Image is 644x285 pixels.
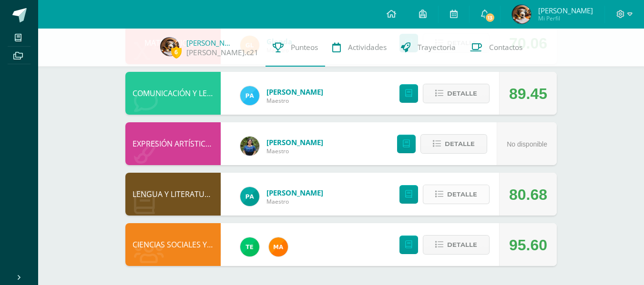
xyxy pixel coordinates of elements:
span: Maestro [266,97,323,105]
img: 4d02e55cc8043f0aab29493a7075c5f8.png [240,86,259,105]
button: Detalle [420,134,487,154]
a: [PERSON_NAME] [266,87,323,97]
a: Punteos [266,29,325,67]
span: Maestro [266,147,323,155]
div: 95.60 [509,224,547,266]
span: Trayectoria [418,42,456,52]
span: Detalle [447,186,477,203]
a: [PERSON_NAME].c21 [186,48,258,58]
span: [PERSON_NAME] [538,6,593,15]
div: CIENCIAS SOCIALES Y FORMACIÓN CIUDADANA 5 [125,223,221,266]
span: Punteos [291,42,318,52]
div: COMUNICACIÓN Y LENGUAJE L3 (INGLÉS) [125,72,221,115]
span: No disponible [507,140,547,148]
img: 266030d5bbfb4fab9f05b9da2ad38396.png [269,237,288,256]
a: Trayectoria [394,29,463,67]
span: 6 [171,46,182,58]
span: 13 [485,12,495,23]
button: Detalle [423,84,490,103]
div: 80.68 [509,173,547,216]
span: Mi Perfil [538,14,593,22]
button: Detalle [423,185,490,204]
span: Actividades [348,42,387,52]
span: Detalle [445,135,475,153]
img: 36627948da5af62e6e4d36ba7d792ec8.png [240,137,259,156]
a: Contactos [463,29,530,67]
a: [PERSON_NAME] [266,138,323,147]
a: [PERSON_NAME] [186,38,234,48]
a: Actividades [325,29,394,67]
div: 89.45 [509,72,547,115]
img: 26a1984f3b5d9629c6cfe4c92813787a.png [512,5,531,24]
img: 53dbe22d98c82c2b31f74347440a2e81.png [240,187,259,206]
div: EXPRESIÓN ARTÍSTICA (MOVIMIENTO) [125,122,221,165]
img: 43d3dab8d13cc64d9a3940a0882a4dc3.png [240,237,259,256]
span: Contactos [489,42,522,52]
a: [PERSON_NAME] [266,188,323,197]
span: Maestro [266,197,323,206]
img: 26a1984f3b5d9629c6cfe4c92813787a.png [160,37,179,56]
button: Detalle [423,235,490,255]
span: Detalle [447,236,477,254]
span: Detalle [447,85,477,102]
div: LENGUA Y LITERATURA 5 [125,173,221,216]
